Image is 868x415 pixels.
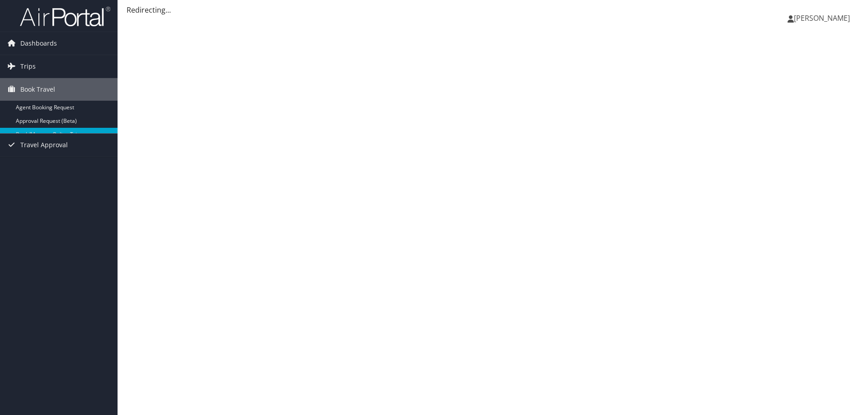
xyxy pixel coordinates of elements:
[788,5,859,32] a: [PERSON_NAME]
[794,13,850,23] span: [PERSON_NAME]
[20,55,36,78] span: Trips
[127,5,859,15] div: Redirecting...
[20,32,57,55] span: Dashboards
[20,6,110,27] img: airportal-logo.png
[20,78,55,101] span: Book Travel
[20,134,68,156] span: Travel Approval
